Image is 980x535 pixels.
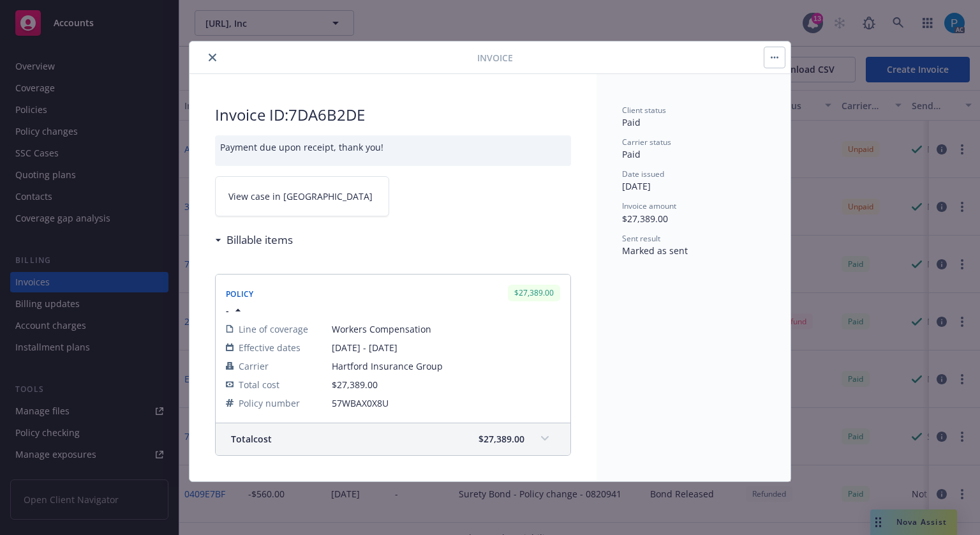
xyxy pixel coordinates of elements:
div: Payment due upon receipt, thank you! [215,135,571,166]
span: - [226,304,229,317]
span: Paid [622,148,641,160]
div: $27,389.00 [508,285,560,301]
a: View case in [GEOGRAPHIC_DATA] [215,176,389,216]
span: Policy number [239,396,300,410]
span: View case in [GEOGRAPHIC_DATA] [228,190,373,203]
span: [DATE] [622,180,651,192]
button: - [226,304,244,317]
span: Workers Compensation [332,322,560,336]
span: $27,389.00 [479,432,524,446]
span: Hartford Insurance Group [332,359,560,373]
span: Invoice [477,51,513,64]
span: Carrier [239,359,269,373]
span: Line of coverage [239,322,308,336]
span: $27,389.00 [332,379,378,391]
span: Invoice amount [622,200,676,211]
span: Marked as sent [622,245,688,257]
span: $27,389.00 [622,213,668,225]
span: Total cost [231,432,272,446]
h3: Billable items [226,232,293,248]
span: Carrier status [622,137,671,147]
span: Paid [622,116,641,128]
span: Date issued [622,169,664,179]
span: Effective dates [239,341,301,354]
span: Policy [226,289,254,299]
span: 57WBAX0X8U [332,396,560,410]
div: Billable items [215,232,293,248]
span: Total cost [239,378,279,391]
button: close [205,50,220,65]
span: Client status [622,105,666,116]
span: [DATE] - [DATE] [332,341,560,354]
h2: Invoice ID: 7DA6B2DE [215,105,571,125]
div: Totalcost$27,389.00 [216,423,570,455]
span: Sent result [622,233,660,244]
